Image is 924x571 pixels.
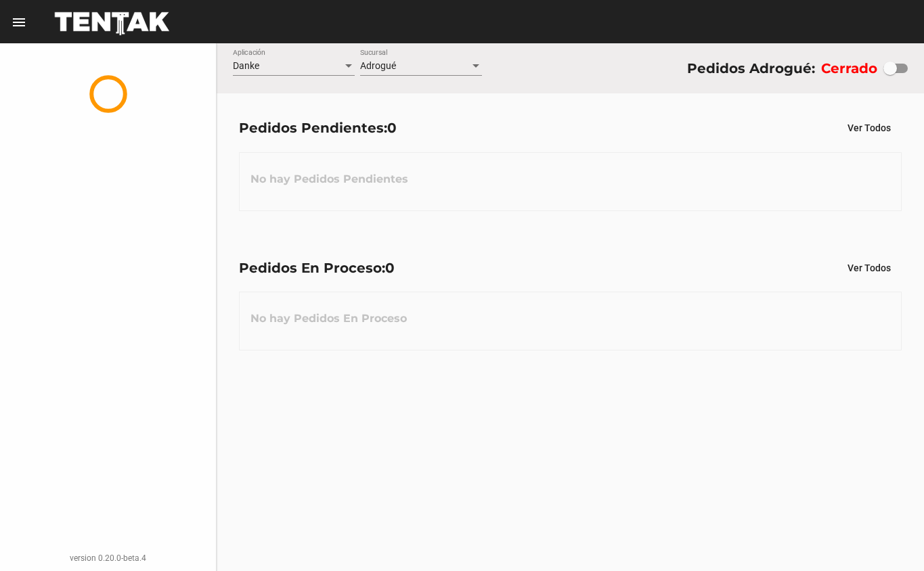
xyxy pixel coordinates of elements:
[837,256,902,280] button: Ver Todos
[240,298,418,339] h3: No hay Pedidos En Proceso
[233,60,259,71] span: Danke
[387,120,397,136] span: 0
[837,116,902,140] button: Ver Todos
[848,122,891,133] span: Ver Todos
[240,159,419,200] h3: No hay Pedidos Pendientes
[848,262,891,273] span: Ver Todos
[239,257,395,279] div: Pedidos En Proceso:
[11,551,205,565] div: version 0.20.0-beta.4
[385,260,395,276] span: 0
[11,14,27,30] mat-icon: menu
[687,58,815,79] div: Pedidos Adrogué:
[360,60,396,71] span: Adrogué
[821,58,877,79] label: Cerrado
[239,117,397,139] div: Pedidos Pendientes:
